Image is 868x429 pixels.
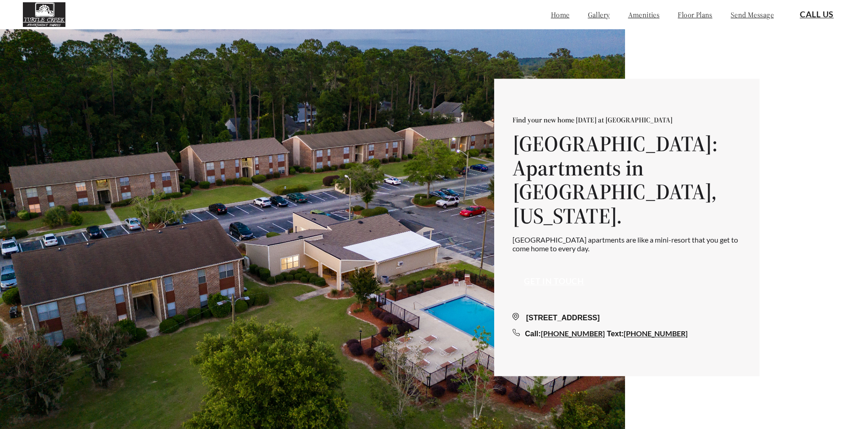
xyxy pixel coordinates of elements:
a: [PHONE_NUMBER] [624,329,688,338]
a: Get in touch [524,277,584,287]
a: [PHONE_NUMBER] [541,329,605,338]
div: [STREET_ADDRESS] [512,312,741,323]
img: turtle_creek_logo.png [23,2,65,27]
a: send message [731,10,774,19]
p: Find your new home [DATE] at [GEOGRAPHIC_DATA] [512,115,741,124]
span: Call: [525,330,541,338]
a: amenities [628,10,660,19]
a: Call Us [800,10,834,20]
a: home [551,10,570,19]
a: gallery [588,10,610,19]
button: Get in touch [512,271,596,292]
p: [GEOGRAPHIC_DATA] apartments are like a mini-resort that you get to come home to every day. [512,235,741,253]
span: Text: [607,330,624,338]
h1: [GEOGRAPHIC_DATA]: Apartments in [GEOGRAPHIC_DATA], [US_STATE]. [512,132,741,228]
button: Call Us [788,4,845,25]
a: floor plans [678,10,712,19]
